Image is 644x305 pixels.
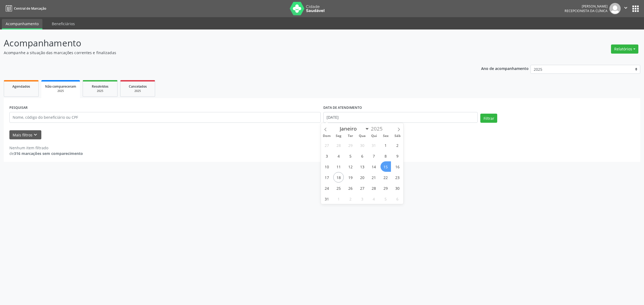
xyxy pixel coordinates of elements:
[357,172,367,183] span: Agosto 20, 2025
[369,140,379,150] span: Julho 31, 2025
[321,194,332,204] span: Agosto 31, 2025
[392,161,403,172] span: Agosto 16, 2025
[369,151,379,161] span: Agosto 7, 2025
[48,19,79,28] a: Beneficiários
[321,172,332,183] span: Agosto 17, 2025
[45,89,76,93] div: 2025
[323,112,478,123] input: Selecione um intervalo
[345,151,356,161] span: Agosto 5, 2025
[4,36,449,50] p: Acompanhamento
[333,140,344,150] span: Julho 28, 2025
[565,4,608,9] div: [PERSON_NAME]
[345,134,356,138] span: Ter
[369,161,379,172] span: Agosto 14, 2025
[611,44,638,54] button: Relatórios
[380,183,391,193] span: Agosto 29, 2025
[345,194,356,204] span: Setembro 2, 2025
[345,172,356,183] span: Agosto 19, 2025
[321,151,332,161] span: Agosto 3, 2025
[9,151,83,156] div: de
[357,140,367,150] span: Julho 30, 2025
[45,84,76,89] span: Não compareceram
[14,6,46,11] span: Central de Marcação
[380,161,391,172] span: Agosto 15, 2025
[333,194,344,204] span: Setembro 1, 2025
[392,194,403,204] span: Setembro 6, 2025
[631,4,640,13] button: apps
[392,134,404,138] span: Sáb
[380,194,391,204] span: Setembro 5, 2025
[609,3,621,14] img: img
[333,161,344,172] span: Agosto 11, 2025
[392,151,403,161] span: Agosto 9, 2025
[392,172,403,183] span: Agosto 23, 2025
[357,151,367,161] span: Agosto 6, 2025
[87,89,114,93] div: 2025
[392,183,403,193] span: Agosto 30, 2025
[357,194,367,204] span: Setembro 3, 2025
[4,50,449,55] p: Acompanhe a situação das marcações correntes e finalizadas
[9,145,83,151] div: Nenhum item filtrado
[92,84,108,89] span: Resolvidos
[357,161,367,172] span: Agosto 13, 2025
[333,134,345,138] span: Seg
[333,151,344,161] span: Agosto 4, 2025
[380,151,391,161] span: Agosto 8, 2025
[14,151,83,156] strong: 316 marcações sem comparecimento
[623,5,629,11] i: 
[392,140,403,150] span: Agosto 2, 2025
[345,140,356,150] span: Julho 29, 2025
[321,183,332,193] span: Agosto 24, 2025
[9,104,28,112] label: PESQUISAR
[337,125,369,132] select: Month
[323,104,362,112] label: DATA DE ATENDIMENTO
[481,65,529,72] p: Ano de acompanhamento
[9,112,321,123] input: Nome, código do beneficiário ou CPF
[12,84,30,89] span: Agendados
[369,183,379,193] span: Agosto 28, 2025
[321,161,332,172] span: Agosto 10, 2025
[333,183,344,193] span: Agosto 25, 2025
[380,134,392,138] span: Sex
[129,84,147,89] span: Cancelados
[321,140,332,150] span: Julho 27, 2025
[565,9,608,13] span: Recepcionista da clínica
[345,183,356,193] span: Agosto 26, 2025
[333,172,344,183] span: Agosto 18, 2025
[368,134,380,138] span: Qui
[345,161,356,172] span: Agosto 12, 2025
[480,114,497,123] button: Filtrar
[124,89,151,93] div: 2025
[380,140,391,150] span: Agosto 1, 2025
[621,3,631,14] button: 
[4,4,46,13] a: Central de Marcação
[356,134,368,138] span: Qua
[369,194,379,204] span: Setembro 4, 2025
[369,172,379,183] span: Agosto 21, 2025
[380,172,391,183] span: Agosto 22, 2025
[357,183,367,193] span: Agosto 27, 2025
[32,132,38,138] i: keyboard_arrow_down
[2,19,42,29] a: Acompanhamento
[9,130,41,140] button: Mais filtroskeyboard_arrow_down
[321,134,333,138] span: Dom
